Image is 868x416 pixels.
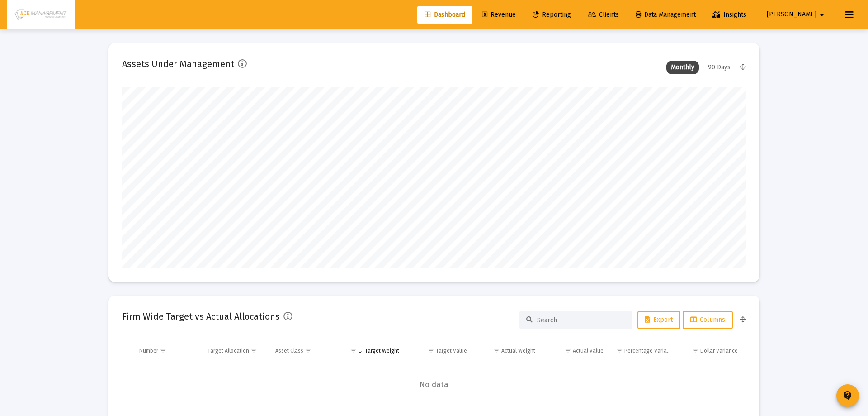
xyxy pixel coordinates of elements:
h2: Firm Wide Target vs Actual Allocations [122,309,280,324]
span: Columns [690,316,725,324]
div: Asset Class [275,347,303,354]
button: Columns [683,311,733,329]
div: Monthly [666,61,699,74]
div: Percentage Variance [624,347,672,354]
td: Column Target Weight [337,340,406,362]
div: Number [139,347,158,354]
a: Revenue [475,6,523,24]
span: No data [122,380,746,390]
td: Column Target Allocation [201,340,269,362]
div: Actual Value [573,347,604,354]
span: [PERSON_NAME] [767,11,816,19]
td: Column Asset Class [269,340,337,362]
span: Show filter options for column 'Actual Value' [565,347,571,354]
a: Dashboard [417,6,472,24]
span: Export [645,316,673,324]
a: Data Management [628,6,703,24]
div: Target Allocation [208,347,249,354]
div: Actual Weight [501,347,535,354]
img: Dashboard [14,6,68,24]
span: Dashboard [425,11,465,19]
button: Export [637,311,680,329]
a: Insights [705,6,754,24]
td: Column Dollar Variance [678,340,746,362]
mat-icon: arrow_drop_down [816,6,827,24]
div: Dollar Variance [700,347,738,354]
span: Show filter options for column 'Target Weight' [350,347,357,354]
span: Revenue [482,11,516,19]
td: Column Number [133,340,201,362]
span: Show filter options for column 'Actual Weight' [493,347,500,354]
td: Column Actual Value [542,340,610,362]
span: Show filter options for column 'Number' [160,347,166,354]
td: Column Actual Weight [473,340,542,362]
span: Show filter options for column 'Target Value' [428,347,434,354]
span: Show filter options for column 'Asset Class' [305,347,311,354]
span: Reporting [533,11,571,19]
div: Target Weight [365,347,399,354]
span: Show filter options for column 'Dollar Variance' [692,347,699,354]
td: Column Percentage Variance [610,340,678,362]
div: Target Value [436,347,467,354]
span: Insights [712,11,746,19]
div: Data grid [122,340,746,407]
span: Clients [588,11,619,19]
span: Show filter options for column 'Target Allocation' [250,347,257,354]
span: Data Management [636,11,696,19]
h2: Assets Under Management [122,57,234,71]
input: Search [537,316,626,324]
div: 90 Days [703,61,735,74]
a: Reporting [525,6,578,24]
td: Column Target Value [406,340,474,362]
a: Clients [580,6,626,24]
span: Show filter options for column 'Percentage Variance' [616,347,623,354]
mat-icon: contact_support [842,390,853,401]
button: [PERSON_NAME] [756,5,838,24]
